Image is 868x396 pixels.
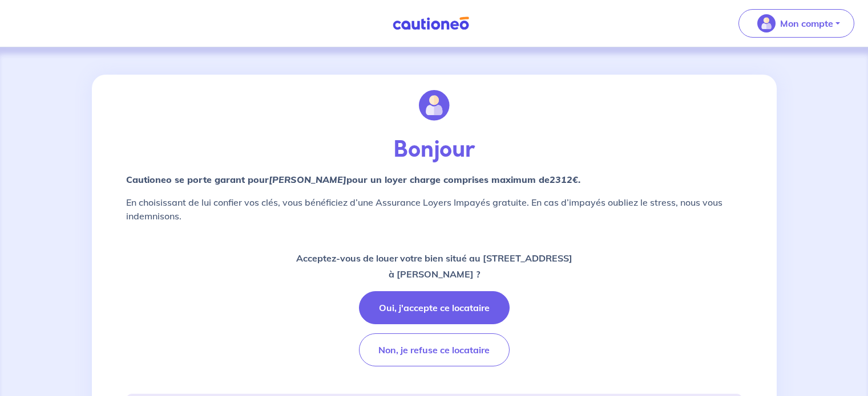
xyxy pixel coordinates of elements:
p: Acceptez-vous de louer votre bien situé au [STREET_ADDRESS] à [PERSON_NAME] ? [296,250,572,282]
button: Non, je refuse ce locataire [359,333,510,366]
img: illu_account_valid_menu.svg [757,14,776,32]
button: illu_account_valid_menu.svgMon compte [738,9,854,38]
em: 2312€ [550,174,578,185]
img: Cautioneo [388,17,474,31]
p: En choisissant de lui confier vos clés, vous bénéficiez d’une Assurance Loyers Impayés gratuite. ... [126,195,742,223]
p: Mon compte [780,17,833,30]
button: Oui, j'accepte ce locataire [359,291,510,324]
img: illu_account.svg [419,90,450,121]
p: Bonjour [126,136,742,164]
strong: Cautioneo se porte garant pour pour un loyer charge comprises maximum de . [126,174,580,185]
em: [PERSON_NAME] [269,174,346,185]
